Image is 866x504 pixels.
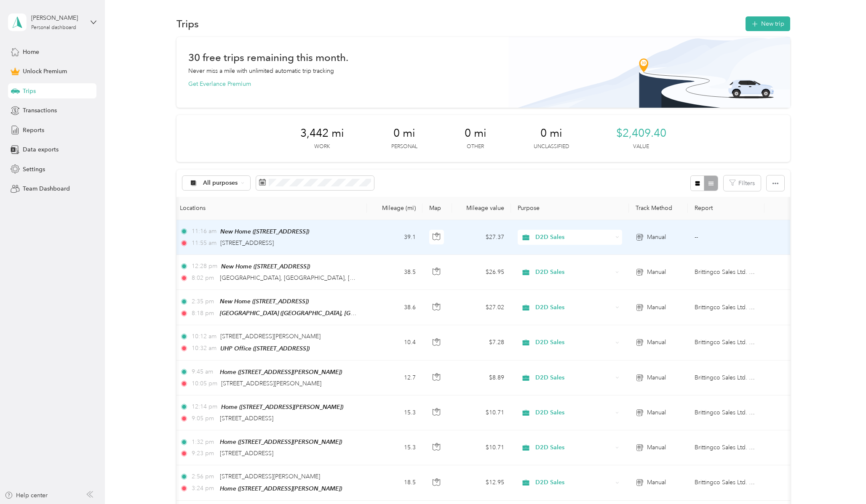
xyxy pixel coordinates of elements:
[647,233,666,242] span: Manual
[535,443,612,452] span: D2D Sales
[535,478,612,487] span: D2D Sales
[688,255,764,290] td: Brittingco Sales Ltd. 2025
[192,484,216,493] span: 3:24 pm
[23,106,57,115] span: Transactions
[192,344,216,353] span: 10:32 am
[188,53,348,62] h1: 30 free trips remaining this month.
[452,255,511,290] td: $26.95
[508,37,790,108] img: Banner
[367,430,422,465] td: 15.3
[724,175,761,191] button: Filters
[220,485,342,492] span: Home ([STREET_ADDRESS][PERSON_NAME])
[192,273,216,283] span: 8:02 pm
[535,303,612,312] span: D2D Sales
[221,403,343,410] span: Home ([STREET_ADDRESS][PERSON_NAME])
[23,126,44,135] span: Reports
[192,227,216,236] span: 11:16 am
[688,325,764,360] td: Brittingco Sales Ltd. 2025
[452,325,511,360] td: $7.28
[647,338,666,347] span: Manual
[23,184,70,193] span: Team Dashboard
[188,80,251,88] button: Get Everlance Premium
[535,338,612,347] span: D2D Sales
[220,298,309,305] span: New Home ([STREET_ADDRESS])
[688,197,764,220] th: Report
[220,333,321,340] span: [STREET_ADDRESS][PERSON_NAME]
[220,310,655,317] span: [GEOGRAPHIC_DATA] ([GEOGRAPHIC_DATA], [GEOGRAPHIC_DATA], [GEOGRAPHIC_DATA], [GEOGRAPHIC_DATA], [G...
[391,143,417,151] p: Personal
[452,430,511,465] td: $10.71
[452,197,511,220] th: Mileage value
[31,13,84,22] div: [PERSON_NAME]
[452,465,511,500] td: $12.95
[367,325,422,360] td: 10.4
[192,414,216,423] span: 9:05 pm
[688,361,764,395] td: Brittingco Sales Ltd. 2025
[192,449,216,458] span: 9:23 pm
[535,373,612,382] span: D2D Sales
[221,380,321,387] span: [STREET_ADDRESS][PERSON_NAME]
[688,290,764,325] td: Brittingco Sales Ltd. 2025
[688,465,764,500] td: Brittingco Sales Ltd. 2025
[367,197,422,220] th: Mileage (mi)
[23,165,45,174] span: Settings
[192,379,217,388] span: 10:05 pm
[367,361,422,395] td: 12.7
[192,309,216,318] span: 8:18 pm
[629,197,688,220] th: Track Method
[192,402,217,411] span: 12:14 pm
[192,367,216,377] span: 9:45 am
[220,438,342,445] span: Home ([STREET_ADDRESS][PERSON_NAME])
[220,239,274,247] span: [STREET_ADDRESS]
[173,197,367,220] th: Locations
[220,274,473,281] span: [GEOGRAPHIC_DATA], [GEOGRAPHIC_DATA], [GEOGRAPHIC_DATA], [GEOGRAPHIC_DATA]
[221,263,310,270] span: New Home ([STREET_ADDRESS])
[220,369,342,375] span: Home ([STREET_ADDRESS][PERSON_NAME])
[188,66,334,75] p: Never miss a mile with unlimited automatic trip tracking
[23,87,36,95] span: Trips
[647,478,666,487] span: Manual
[633,143,649,151] p: Value
[176,19,199,28] h1: Trips
[192,239,216,248] span: 11:55 am
[452,220,511,255] td: $27.37
[220,415,273,422] span: [STREET_ADDRESS]
[422,197,452,220] th: Map
[452,290,511,325] td: $27.02
[465,127,486,140] span: 0 mi
[819,457,866,504] iframe: Everlance-gr Chat Button Frame
[220,345,310,352] span: UHP Office ([STREET_ADDRESS])
[23,67,67,76] span: Unlock Premium
[647,408,666,417] span: Manual
[535,408,612,417] span: D2D Sales
[688,220,764,255] td: --
[367,465,422,500] td: 18.5
[5,491,48,500] button: Help center
[746,16,790,31] button: New trip
[647,373,666,382] span: Manual
[535,233,612,242] span: D2D Sales
[300,127,344,140] span: 3,442 mi
[616,127,666,140] span: $2,409.40
[688,430,764,465] td: Brittingco Sales Ltd. 2025
[192,332,216,341] span: 10:12 am
[23,48,39,56] span: Home
[647,268,666,277] span: Manual
[393,127,415,140] span: 0 mi
[31,25,76,30] div: Personal dashboard
[220,228,309,235] span: New Home ([STREET_ADDRESS])
[535,268,612,277] span: D2D Sales
[511,197,629,220] th: Purpose
[452,361,511,395] td: $8.89
[647,303,666,312] span: Manual
[467,143,484,151] p: Other
[688,395,764,430] td: Brittingco Sales Ltd. 2025
[367,220,422,255] td: 39.1
[192,297,216,306] span: 2:35 pm
[367,255,422,290] td: 38.5
[367,290,422,325] td: 38.6
[452,395,511,430] td: $10.71
[314,143,330,151] p: Work
[192,262,217,271] span: 12:28 pm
